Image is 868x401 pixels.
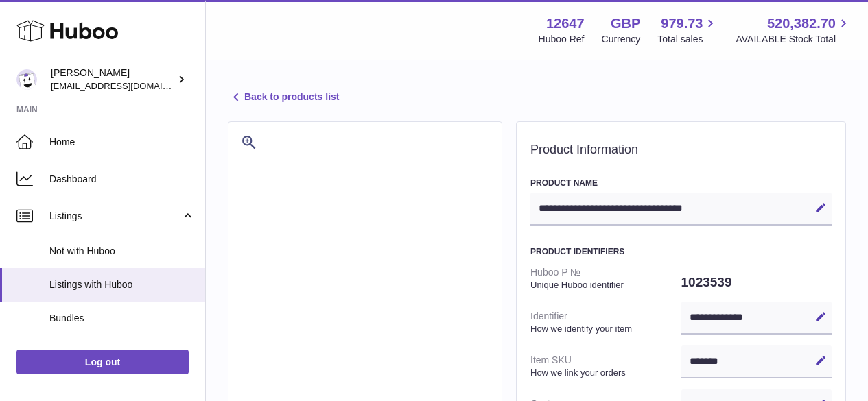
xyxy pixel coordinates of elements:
span: Bundles [49,312,195,325]
strong: 12647 [546,14,585,33]
a: 520,382.70 AVAILABLE Stock Total [736,14,852,46]
h3: Product Identifiers [530,246,832,257]
a: 979.73 Total sales [657,14,718,46]
a: Log out [16,350,189,374]
img: internalAdmin-12647@internal.huboo.com [16,69,37,90]
span: AVAILABLE Stock Total [736,33,852,46]
div: Currency [602,33,641,46]
span: Total sales [657,33,718,46]
h2: Product Information [530,143,832,158]
h3: Product Name [530,178,832,189]
span: Dashboard [49,173,195,186]
span: 979.73 [661,14,703,33]
span: 520,382.70 [767,14,836,33]
strong: GBP [611,14,640,33]
div: Huboo Ref [539,33,585,46]
strong: How we identify your item [530,323,678,335]
strong: How we link your orders [530,367,678,379]
span: [EMAIL_ADDRESS][DOMAIN_NAME] [51,80,202,91]
dt: Huboo P № [530,260,681,296]
span: Listings [49,210,180,223]
span: Home [49,136,195,149]
dd: 1023539 [681,268,832,297]
dt: Item SKU [530,348,681,384]
span: Not with Huboo [49,245,195,258]
span: Listings with Huboo [49,278,195,291]
div: [PERSON_NAME] [51,66,174,93]
dt: Identifier [530,304,681,340]
a: Back to products list [228,89,339,106]
strong: Unique Huboo identifier [530,279,678,291]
